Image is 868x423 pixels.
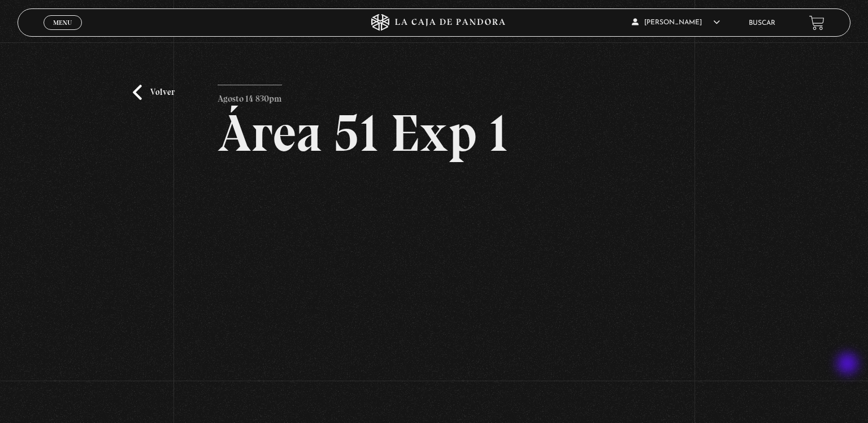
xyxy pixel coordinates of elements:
span: Cerrar [50,29,76,37]
a: Buscar [749,20,775,27]
a: Volver [133,85,175,100]
iframe: Dailymotion video player – PROGRAMA - AREA 51 - 14 DE AGOSTO [218,176,651,420]
span: [PERSON_NAME] [632,19,720,26]
h2: Área 51 Exp 1 [218,107,651,159]
span: Menu [53,19,72,26]
a: View your shopping cart [809,15,824,30]
p: Agosto 14 830pm [218,85,282,107]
